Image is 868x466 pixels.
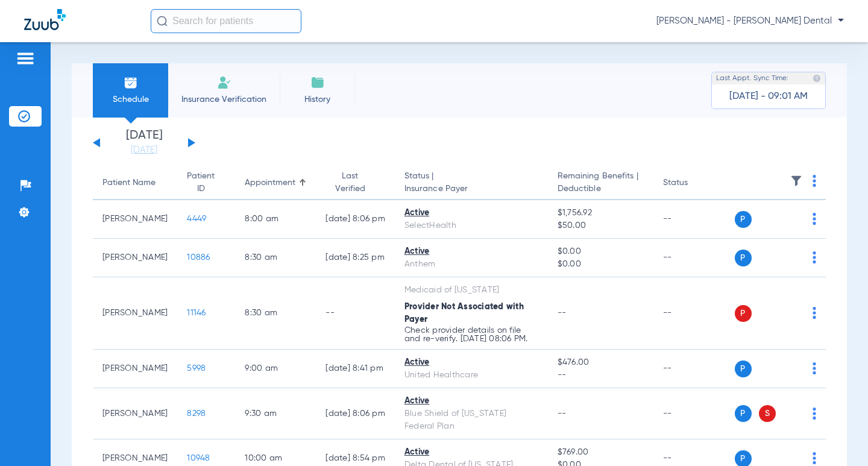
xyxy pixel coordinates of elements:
span: Schedule [102,93,159,105]
div: Patient ID [187,170,225,195]
li: [DATE] [108,130,180,156]
td: -- [316,277,395,350]
td: [DATE] 8:06 PM [316,388,395,439]
img: last sync help info [813,74,821,83]
img: hamburger-icon [16,51,35,66]
span: S [759,405,776,422]
td: -- [653,239,735,277]
span: $769.00 [558,446,644,459]
td: 8:30 AM [235,239,316,277]
span: Provider Not Associated with Payer [404,303,524,324]
td: -- [653,277,735,350]
th: Remaining Benefits | [548,166,653,200]
span: History [289,93,346,105]
span: 11146 [187,309,206,317]
div: Active [404,207,538,219]
span: P [735,405,752,422]
span: $0.00 [558,258,644,271]
div: Active [404,245,538,258]
td: 9:00 AM [235,350,316,388]
td: [DATE] 8:41 PM [316,350,395,388]
span: $0.00 [558,245,644,258]
span: Deductible [558,183,644,195]
div: Active [404,395,538,408]
td: [PERSON_NAME] [93,350,177,388]
span: Insurance Verification [177,93,271,105]
span: 10948 [187,454,210,462]
span: $476.00 [558,356,644,369]
div: Active [404,446,538,459]
div: United Healthcare [404,369,538,382]
span: -- [558,309,567,317]
td: [DATE] 8:06 PM [316,200,395,239]
span: [DATE] - 09:01 AM [729,90,808,102]
div: Active [404,356,538,369]
img: group-dot-blue.svg [813,175,816,187]
span: $1,756.92 [558,207,644,219]
td: [DATE] 8:25 PM [316,239,395,277]
img: History [310,75,325,90]
span: $50.00 [558,219,644,232]
input: Search for patients [151,9,301,33]
td: 8:30 AM [235,277,316,350]
div: Patient Name [102,177,156,189]
img: Search Icon [157,16,168,27]
td: -- [653,200,735,239]
img: group-dot-blue.svg [813,251,816,263]
iframe: Chat Widget [808,408,868,466]
div: Anthem [404,258,538,271]
div: Patient Name [102,177,168,189]
img: group-dot-blue.svg [813,408,816,420]
div: SelectHealth [404,219,538,232]
td: -- [653,388,735,439]
img: group-dot-blue.svg [813,213,816,225]
span: Last Appt. Sync Time: [716,72,788,84]
span: P [735,361,752,377]
img: filter.svg [790,175,802,187]
div: Appointment [245,177,306,189]
p: Check provider details on file and re-verify. [DATE] 08:06 PM. [404,326,538,343]
td: [PERSON_NAME] [93,200,177,239]
th: Status [653,166,735,200]
td: -- [653,350,735,388]
td: 9:30 AM [235,388,316,439]
span: 8298 [187,409,206,418]
div: Last Verified [325,170,385,195]
img: Zuub Logo [24,9,66,30]
span: P [735,250,752,266]
td: [PERSON_NAME] [93,388,177,439]
img: group-dot-blue.svg [813,307,816,319]
span: P [735,305,752,322]
div: Medicaid of [US_STATE] [404,284,538,297]
th: Status | [395,166,548,200]
td: 8:00 AM [235,200,316,239]
div: Patient ID [187,170,215,195]
span: -- [558,369,644,382]
div: Last Verified [325,170,374,195]
span: -- [558,409,567,418]
img: Manual Insurance Verification [217,75,231,90]
div: Blue Shield of [US_STATE] Federal Plan [404,408,538,433]
span: 10886 [187,253,210,262]
a: [DATE] [108,144,180,156]
td: [PERSON_NAME] [93,277,177,350]
span: 4449 [187,215,206,223]
span: P [735,211,752,228]
img: group-dot-blue.svg [813,362,816,374]
img: Schedule [124,75,138,90]
span: 5998 [187,364,206,373]
td: [PERSON_NAME] [93,239,177,277]
span: Insurance Payer [404,183,538,195]
div: Appointment [245,177,295,189]
span: [PERSON_NAME] - [PERSON_NAME] Dental [656,15,844,27]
